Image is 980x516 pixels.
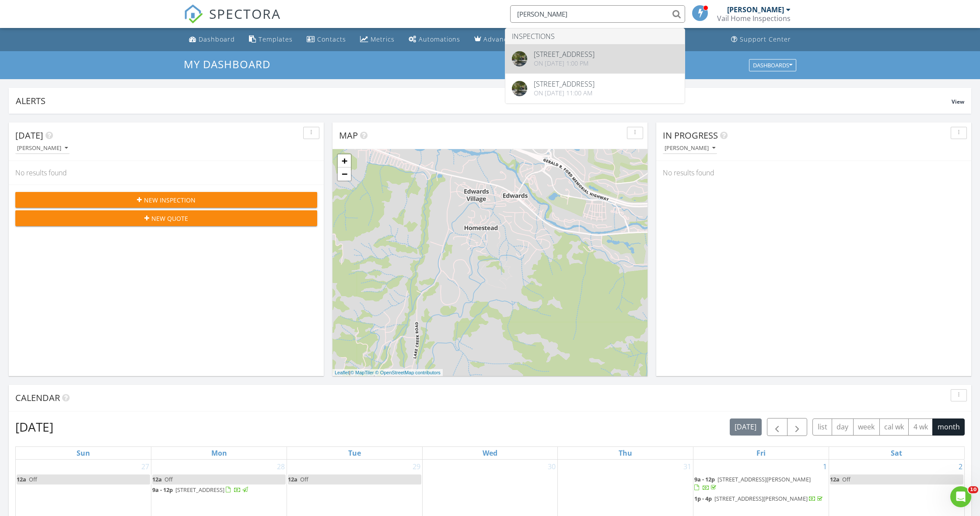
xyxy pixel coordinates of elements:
[140,460,151,474] a: Go to July 27, 2025
[405,31,464,48] a: Automations (Basic)
[932,418,965,436] button: month
[419,35,460,43] div: Automations
[717,475,811,483] span: [STREET_ADDRESS][PERSON_NAME]
[957,460,964,474] a: Go to August 2, 2025
[15,129,43,141] span: [DATE]
[534,51,595,58] div: [STREET_ADDRESS]
[17,145,68,151] div: [PERSON_NAME]
[29,475,37,483] span: Off
[694,495,712,502] span: 1p - 4p
[663,129,718,141] span: In Progress
[9,161,324,185] div: No results found
[682,460,693,474] a: Go to July 31, 2025
[371,35,395,43] div: Metrics
[15,392,60,404] span: Calendar
[505,28,685,44] li: Inspections
[512,51,527,66] img: 8965544%2Fcover_photos%2FgdYYI7ylYayz5506yHcp%2Foriginal.jpeg
[151,214,188,223] span: New Quote
[317,35,346,43] div: Contacts
[830,475,840,483] span: 12a
[812,418,832,436] button: list
[184,57,270,71] span: My Dashboard
[787,418,808,436] button: Next month
[175,486,224,494] span: [STREET_ADDRESS]
[152,486,173,494] span: 9a - 12p
[694,495,824,502] a: 1p - 4p [STREET_ADDRESS][PERSON_NAME]
[339,129,358,141] span: Map
[546,460,557,474] a: Go to July 30, 2025
[210,447,229,459] a: Monday
[853,418,880,436] button: week
[300,475,308,483] span: Off
[184,12,281,30] a: SPECTORA
[15,418,53,436] h2: [DATE]
[908,418,933,436] button: 4 wk
[481,447,499,459] a: Wednesday
[512,81,527,96] img: streetview
[259,35,293,43] div: Templates
[821,460,829,474] a: Go to August 1, 2025
[952,98,964,105] span: View
[375,370,441,375] a: © OpenStreetMap contributors
[335,370,349,375] a: Leaflet
[15,192,317,208] button: New Inspection
[357,31,398,48] a: Metrics
[152,475,162,483] span: 12a
[288,475,297,483] span: 12a
[338,167,351,181] a: Zoom out
[152,486,249,494] a: 9a - 12p [STREET_ADDRESS]
[714,495,808,502] span: [STREET_ADDRESS][PERSON_NAME]
[728,31,794,48] a: Support Center
[185,31,238,48] a: Dashboard
[950,486,971,507] iframe: Intercom live chat
[332,369,443,377] div: |
[694,494,828,504] a: 1p - 4p [STREET_ADDRESS][PERSON_NAME]
[889,447,904,459] a: Saturday
[879,418,909,436] button: cal wk
[199,35,235,43] div: Dashboard
[209,4,281,23] span: SPECTORA
[665,145,715,151] div: [PERSON_NAME]
[275,460,287,474] a: Go to July 28, 2025
[767,418,787,436] button: Previous month
[303,31,350,48] a: Contacts
[730,418,762,436] button: [DATE]
[483,35,516,43] div: Advanced
[753,62,792,68] div: Dashboards
[534,90,595,97] div: On [DATE] 11:00 am
[15,143,70,154] button: [PERSON_NAME]
[717,14,791,23] div: Vail Home Inspections
[694,475,715,483] span: 9a - 12p
[164,475,173,483] span: Off
[617,447,634,459] a: Thursday
[338,154,351,167] a: Zoom in
[346,447,363,459] a: Tuesday
[350,370,374,375] a: © MapTiler
[656,161,971,185] div: No results found
[832,418,854,436] button: day
[749,59,796,71] button: Dashboards
[15,210,317,226] button: New Quote
[16,95,952,107] div: Alerts
[75,447,92,459] a: Sunday
[184,4,203,24] img: The Best Home Inspection Software - Spectora
[471,31,519,48] a: Advanced
[144,195,196,205] span: New Inspection
[534,80,595,87] div: [STREET_ADDRESS]
[740,35,791,43] div: Support Center
[663,143,717,154] button: [PERSON_NAME]
[411,460,422,474] a: Go to July 29, 2025
[510,5,685,23] input: Search everything...
[727,5,784,14] div: [PERSON_NAME]
[694,474,828,493] a: 9a - 12p [STREET_ADDRESS][PERSON_NAME]
[842,475,850,483] span: Off
[245,31,296,48] a: Templates
[152,485,286,495] a: 9a - 12p [STREET_ADDRESS]
[755,447,767,459] a: Friday
[694,475,811,492] a: 9a - 12p [STREET_ADDRESS][PERSON_NAME]
[968,486,978,493] span: 10
[17,475,26,483] span: 12a
[534,60,595,67] div: On [DATE] 1:00 pm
